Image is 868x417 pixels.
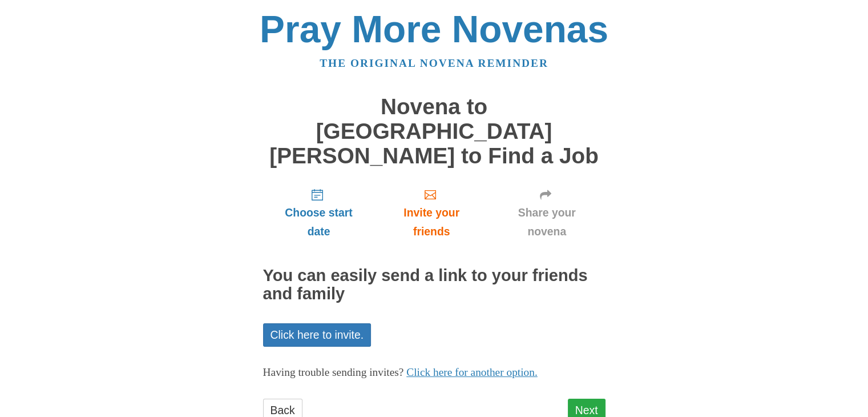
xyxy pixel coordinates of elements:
[386,203,477,241] span: Invite your friends
[263,267,605,303] h2: You can easily send a link to your friends and family
[263,179,375,247] a: Choose start date
[488,179,605,247] a: Share your novena
[320,57,548,69] a: The original novena reminder
[263,323,372,347] a: Click here to invite.
[406,366,538,378] a: Click here for another option.
[263,95,605,168] h1: Novena to [GEOGRAPHIC_DATA][PERSON_NAME] to Find a Job
[263,366,404,378] span: Having trouble sending invites?
[374,179,488,247] a: Invite your friends
[500,203,594,241] span: Share your novena
[260,8,608,50] a: Pray More Novenas
[274,203,364,241] span: Choose start date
